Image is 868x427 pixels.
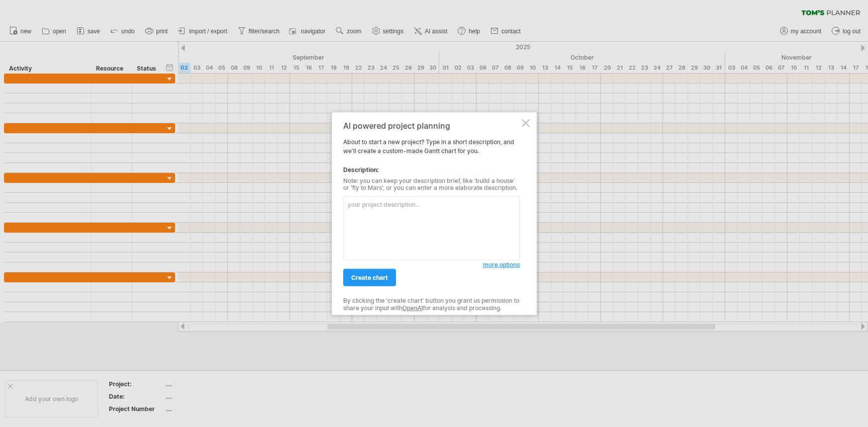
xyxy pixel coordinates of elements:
span: more options [483,261,520,268]
div: Note: you can keep your description brief, like 'build a house' or 'fly to Mars', or you can ente... [343,177,520,191]
div: Description: [343,165,520,174]
span: create chart [351,274,388,281]
a: create chart [343,269,396,286]
a: OpenAI [402,304,423,311]
div: About to start a new project? Type in a short description, and we'll create a custom-made Gantt c... [343,121,520,306]
a: more options [483,260,520,269]
div: AI powered project planning [343,121,520,130]
div: By clicking the 'create chart' button you grant us permission to share your input with for analys... [343,297,520,312]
